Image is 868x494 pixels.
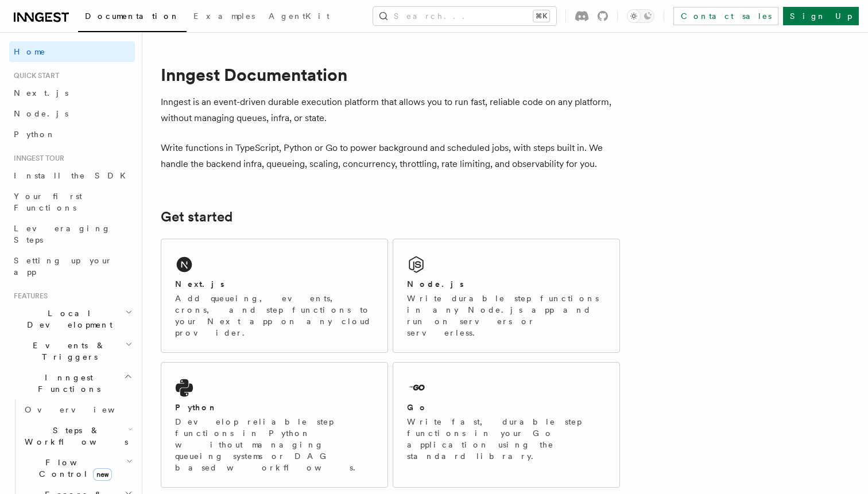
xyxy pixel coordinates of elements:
span: AgentKit [269,11,330,21]
button: Local Development [9,303,135,335]
span: Events & Triggers [9,340,125,363]
button: Toggle dark mode [627,9,654,23]
a: Documentation [78,3,187,32]
h2: Python [175,402,218,413]
a: AgentKit [262,3,336,31]
button: Steps & Workflows [20,420,135,452]
span: Next.js [14,88,68,98]
h2: Go [407,402,428,413]
span: Leveraging Steps [14,224,111,244]
a: Home [9,41,135,62]
a: GoWrite fast, durable step functions in your Go application using the standard library. [393,362,620,488]
span: Quick start [9,71,59,80]
h2: Next.js [175,278,224,290]
a: Python [9,124,135,145]
span: Documentation [85,11,180,21]
span: Setting up your app [14,256,113,277]
a: Next.jsAdd queueing, events, crons, and step functions to your Next app on any cloud provider. [161,239,388,353]
span: Node.js [14,109,68,118]
a: Sign Up [783,7,859,25]
span: Local Development [9,308,125,330]
h1: Inngest Documentation [161,64,620,85]
span: Inngest Functions [9,372,124,395]
span: Examples [193,11,255,21]
a: Setting up your app [9,250,135,282]
p: Write durable step functions in any Node.js app and run on servers or serverless. [407,293,606,339]
a: Leveraging Steps [9,218,135,250]
button: Search...⌘K [373,7,556,25]
a: Node.js [9,103,135,124]
span: Home [14,46,46,57]
span: Inngest tour [9,154,64,163]
p: Write functions in TypeScript, Python or Go to power background and scheduled jobs, with steps bu... [161,140,620,172]
a: Next.js [9,83,135,103]
span: Steps & Workflows [20,425,128,448]
a: Your first Functions [9,186,135,218]
button: Flow Controlnew [20,452,135,484]
span: Install the SDK [14,171,133,180]
a: PythonDevelop reliable step functions in Python without managing queueing systems or DAG based wo... [161,362,388,488]
h2: Node.js [407,278,464,290]
span: Your first Functions [14,192,82,212]
p: Inngest is an event-driven durable execution platform that allows you to run fast, reliable code ... [161,94,620,126]
span: Flow Control [20,457,126,480]
a: Get started [161,209,232,225]
span: Python [14,130,56,139]
a: Node.jsWrite durable step functions in any Node.js app and run on servers or serverless. [393,239,620,353]
a: Install the SDK [9,165,135,186]
a: Examples [187,3,262,31]
a: Overview [20,399,135,420]
p: Write fast, durable step functions in your Go application using the standard library. [407,416,606,462]
a: Contact sales [673,7,778,25]
button: Events & Triggers [9,335,135,367]
kbd: ⌘K [533,10,549,22]
p: Add queueing, events, crons, and step functions to your Next app on any cloud provider. [175,293,374,339]
span: Features [9,291,48,301]
p: Develop reliable step functions in Python without managing queueing systems or DAG based workflows. [175,416,374,473]
span: Overview [25,405,143,414]
span: new [93,468,112,481]
button: Inngest Functions [9,367,135,399]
